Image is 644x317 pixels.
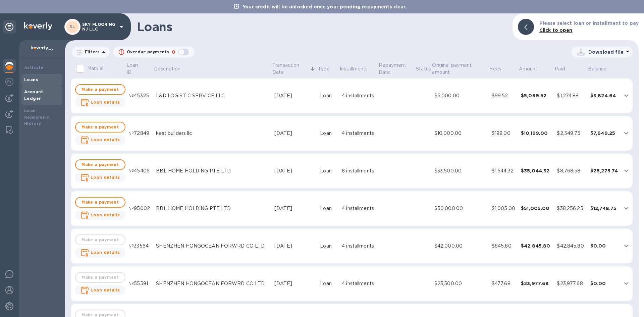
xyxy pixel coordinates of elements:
[320,92,336,99] div: Loan
[557,167,585,174] div: $8,768.58
[75,197,125,208] button: Make a payment
[156,167,269,174] div: BBL HOME HOLDING PTE LTD
[342,130,375,137] div: 4 installments
[539,28,573,33] b: Click to open
[156,130,269,137] div: kest builders llc
[621,166,631,176] button: expand row
[434,280,486,287] div: $23,500.00
[81,86,119,94] span: Make a payment
[342,167,375,174] div: 8 installments
[320,167,336,174] div: Loan
[521,167,552,174] div: $35,044.32
[492,280,516,287] div: $477.68
[274,92,315,99] div: [DATE]
[128,280,151,287] div: №55591
[91,250,120,255] b: Loan details
[128,243,151,250] div: №33564
[318,65,339,72] span: Type
[492,130,516,137] div: $199.00
[154,65,189,72] span: Description
[519,65,538,72] p: Amount
[113,47,194,57] button: Overdue payments0
[75,210,125,220] button: Loan details
[492,205,516,212] div: $1,005.00
[128,130,151,137] div: №72849
[555,65,574,72] span: Paid
[342,92,375,99] div: 4 installments
[590,243,618,249] div: $0.00
[588,65,615,72] span: Balance
[75,84,125,95] button: Make a payment
[128,205,151,212] div: №95002
[75,173,125,182] button: Loan details
[489,65,501,72] p: Fees
[156,243,269,250] div: SHENZHEN HONGOCEAN FORWRD CO LTD
[24,108,50,126] b: Loan Repayment History
[91,287,120,293] b: Loan details
[521,92,552,99] div: $5,099.52
[342,243,375,250] div: 4 installments
[91,137,120,142] b: Loan details
[75,135,125,145] button: Loan details
[434,167,486,174] div: $33,500.00
[5,78,13,86] img: Foreign exchange
[492,92,516,99] div: $99.52
[434,92,486,99] div: $5,000.00
[75,248,125,258] button: Loan details
[137,20,507,34] h1: Loans
[91,100,120,105] b: Loan details
[75,122,125,133] button: Make a payment
[434,130,486,137] div: $10,000.00
[3,20,16,34] div: Unpin categories
[320,243,336,250] div: Loan
[590,130,618,137] div: $7,649.25
[521,130,552,137] div: $10,199.00
[87,65,105,72] p: Mark all
[557,280,585,287] div: $23,977.68
[274,130,315,137] div: [DATE]
[82,22,116,32] p: SKY FLOORING NJ LLC
[432,62,488,76] span: Original payment amount
[24,77,38,82] b: Loans
[24,22,52,30] img: Logo
[342,280,375,287] div: 4 installments
[521,205,552,212] div: $51,005.00
[91,175,120,180] b: Loan details
[243,4,407,9] b: Your credit will be unlocked once your pending repayments clear.
[340,65,377,72] span: Installments
[557,243,585,250] div: $42,845.80
[434,243,486,250] div: $42,000.00
[621,128,631,138] button: expand row
[81,198,119,206] span: Make a payment
[128,167,151,174] div: №45406
[492,167,516,174] div: $1,544.32
[590,280,618,287] div: $0.00
[82,49,100,55] p: Filters
[521,243,552,249] div: $42,845.80
[621,241,631,251] button: expand row
[154,65,180,72] p: Description
[156,280,269,287] div: SHENZHEN HONGOCEAN FORWRD CO LTD
[24,65,44,70] b: Activate
[557,92,585,99] div: $1,274.88
[539,20,639,26] b: Please select loan or installment to pay
[621,278,631,288] button: expand row
[320,130,336,137] div: Loan
[590,205,618,212] div: $12,748.75
[342,205,375,212] div: 4 installments
[588,49,624,55] p: Download file
[172,49,175,56] p: 0
[272,62,308,76] p: Transaction Date
[379,62,415,76] p: Repayment Date
[320,205,336,212] div: Loan
[590,92,618,99] div: $3,824.64
[557,130,585,137] div: $2,549.75
[274,167,315,174] div: [DATE]
[75,98,125,107] button: Loan details
[621,203,631,213] button: expand row
[492,243,516,250] div: $845.80
[75,285,125,295] button: Loan details
[126,62,144,76] p: Loan ID
[588,65,607,72] p: Balance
